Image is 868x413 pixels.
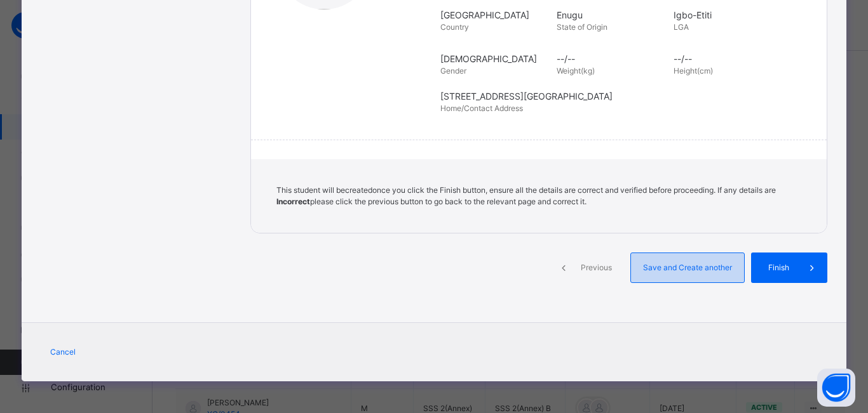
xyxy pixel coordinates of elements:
[440,22,469,32] span: Country
[674,52,783,65] span: --/--
[440,103,523,113] span: Home/Contact Address
[557,22,607,32] span: State of Origin
[440,52,550,65] span: [DEMOGRAPHIC_DATA]
[276,197,310,206] b: Incorrect
[440,8,550,22] span: [GEOGRAPHIC_DATA]
[674,66,713,75] span: Height(cm)
[761,262,797,273] span: Finish
[641,262,735,273] span: Save and Create another
[674,8,783,22] span: Igbo-Etiti
[440,66,466,75] span: Gender
[440,89,808,103] span: [STREET_ADDRESS][GEOGRAPHIC_DATA]
[50,346,76,358] span: Cancel
[557,66,595,75] span: Weight(kg)
[579,262,614,273] span: Previous
[276,185,776,206] span: This student will be created once you click the Finish button, ensure all the details are correct...
[557,8,667,22] span: Enugu
[817,369,855,407] button: Open asap
[557,52,667,65] span: --/--
[674,22,689,32] span: LGA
